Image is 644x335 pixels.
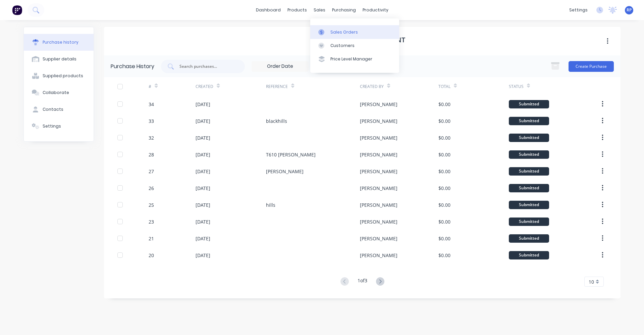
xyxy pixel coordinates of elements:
div: Submitted [509,201,549,209]
span: RP [627,7,632,13]
div: Submitted [509,218,549,226]
div: Status [509,84,524,90]
div: 32 [149,134,154,141]
div: 25 [149,201,154,208]
div: $0.00 [438,201,450,208]
div: Purchase History [111,62,154,70]
div: 21 [149,235,154,242]
img: Factory [12,5,22,15]
div: [PERSON_NAME] [360,201,397,208]
div: Customers [330,43,355,49]
div: productivity [359,5,392,15]
button: Collaborate [24,84,94,101]
div: $0.00 [438,101,450,108]
button: Purchase history [24,34,94,51]
div: Supplier details [43,56,76,62]
a: Price Level Manager [310,52,399,66]
div: Created [196,84,213,90]
div: [PERSON_NAME] [360,252,397,259]
div: [PERSON_NAME] [360,117,397,125]
div: products [284,5,310,15]
div: [PERSON_NAME] [360,218,397,225]
div: 23 [149,218,154,225]
div: Submitted [509,134,549,142]
div: Collaborate [43,90,69,96]
button: Contacts [24,101,94,118]
div: blackhills [266,117,287,125]
div: hills [266,201,275,208]
button: Create Purchase [569,61,614,72]
div: $0.00 [438,185,450,192]
div: Submitted [509,150,549,159]
div: # [149,84,151,90]
div: settings [566,5,591,15]
button: Supplier details [24,51,94,67]
div: 1 of 3 [358,277,367,287]
div: 33 [149,117,154,125]
div: [PERSON_NAME] [360,168,397,175]
div: 34 [149,101,154,108]
div: [DATE] [196,101,210,108]
input: Order Date [252,61,308,71]
div: Contacts [43,106,63,112]
div: Submitted [509,251,549,259]
a: Customers [310,39,399,52]
div: purchasing [329,5,359,15]
button: Supplied products [24,67,94,84]
div: 27 [149,168,154,175]
div: [DATE] [196,134,210,141]
div: [DATE] [196,151,210,158]
div: $0.00 [438,117,450,125]
h1: Hunter Powder & Paint [320,36,405,44]
button: Settings [24,118,94,135]
div: [PERSON_NAME] [360,101,397,108]
div: $0.00 [438,151,450,158]
div: [DATE] [196,252,210,259]
a: dashboard [253,5,284,15]
div: [DATE] [196,185,210,192]
input: Search purchases... [179,63,234,70]
div: Submitted [509,117,549,125]
div: Purchase history [43,39,78,45]
div: sales [310,5,329,15]
div: [PERSON_NAME] [360,235,397,242]
div: Created By [360,84,384,90]
div: [PERSON_NAME] [360,134,397,141]
span: 10 [589,278,594,285]
div: Supplied products [43,73,83,79]
div: 20 [149,252,154,259]
div: [PERSON_NAME] [266,168,304,175]
div: [PERSON_NAME] [360,151,397,158]
div: Submitted [509,100,549,108]
div: Sales Orders [330,29,358,35]
div: $0.00 [438,134,450,141]
div: Total [438,84,450,90]
div: 26 [149,185,154,192]
div: [DATE] [196,235,210,242]
div: 28 [149,151,154,158]
div: Submitted [509,167,549,176]
div: $0.00 [438,168,450,175]
div: Price Level Manager [330,56,372,62]
div: [DATE] [196,201,210,208]
div: Settings [43,123,61,129]
div: T610 [PERSON_NAME] [266,151,316,158]
div: [DATE] [196,218,210,225]
div: [DATE] [196,168,210,175]
div: Reference [266,84,288,90]
div: $0.00 [438,235,450,242]
div: $0.00 [438,252,450,259]
div: $0.00 [438,218,450,225]
div: [PERSON_NAME] [360,185,397,192]
div: Submitted [509,184,549,192]
div: Submitted [509,234,549,243]
div: [DATE] [196,117,210,125]
a: Sales Orders [310,25,399,39]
